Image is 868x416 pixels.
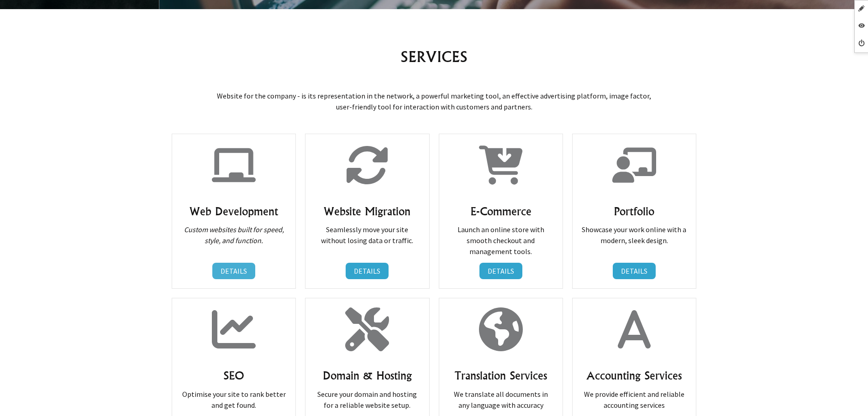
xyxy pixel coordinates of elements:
p: We translate all documents in any language with accuracy [448,389,553,411]
p: Secure your domain and hosting for a reliable website setup. [315,389,420,411]
p: Showcase your work online with a modern, sleek design. [582,224,687,246]
em: Custom websites built for speed, style, and function. [184,225,284,245]
h3: E-Commerce [448,204,553,218]
h3: Website Migration [315,204,420,218]
p: Seamlessly move your site without losing data or traffic. [315,224,420,246]
p: Launch an online store with smooth checkout and management tools. [448,224,553,257]
h2: SERVICES [164,46,705,68]
h3: Domain & Hosting [315,368,420,383]
a: DETAILS [212,263,255,279]
p: We provide efficient and reliable accounting services [582,389,687,411]
h3: Web Development [181,204,286,218]
p: Website for the company - is its representation in the network, a powerful marketing tool, an eff... [164,79,705,123]
a: DETAILS [479,263,522,279]
h3: SEO [181,368,286,383]
p: Optimise your site to rank better and get found. [181,389,286,411]
a: DETAILS [346,263,389,279]
h3: Translation Services [448,368,553,383]
a: DETAILS [613,263,656,279]
h3: Accounting Services [582,368,687,383]
h3: Portfolio [582,204,687,218]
